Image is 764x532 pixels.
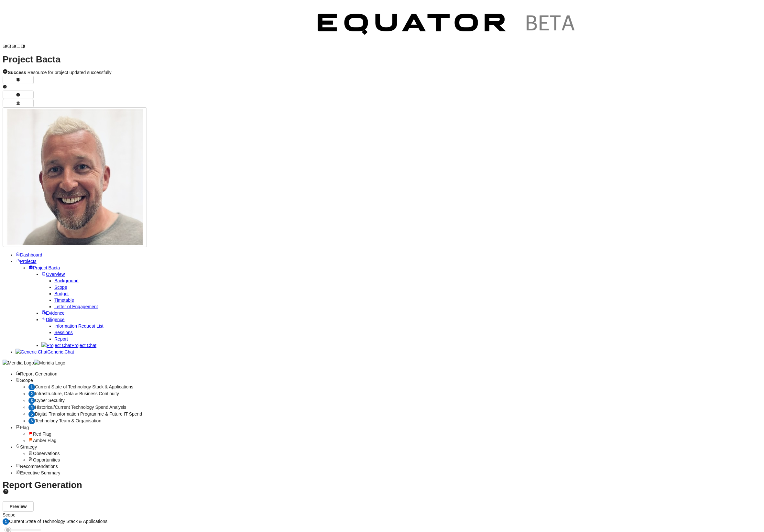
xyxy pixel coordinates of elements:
[8,70,112,75] span: Resource for project updated successfully
[25,3,307,49] img: Customer Logo
[9,519,107,524] span: Current State of Technology Stack & Applications
[71,343,96,348] span: Project Chat
[54,291,69,296] a: Budget
[47,349,74,354] span: Generic Chat
[41,310,65,316] a: Evidence
[16,349,47,355] img: Generic Chat
[28,418,35,424] div: 6
[46,272,65,277] span: Overview
[35,384,133,389] span: Current State of Technology Stack & Applications
[46,310,65,316] span: Evidence
[20,425,29,430] span: Flag
[7,109,143,245] img: Profile Icon
[46,317,65,322] span: Diligence
[3,512,16,517] span: Scope
[33,431,51,437] span: Red Flag
[16,349,74,354] a: Generic ChatGeneric Chat
[28,384,35,390] div: 1
[28,411,35,418] div: 5
[28,404,35,411] div: 4
[28,397,35,404] div: 3
[33,451,60,456] span: Observations
[20,470,60,475] span: Executive Summary
[35,398,65,403] span: Cyber Security
[3,518,9,525] div: 1
[33,438,56,443] span: Amber Flag
[3,360,34,366] img: Meridia Logo
[20,378,33,383] span: Scope
[41,272,65,277] a: Overview
[20,444,37,450] span: Strategy
[3,56,761,63] h1: Project Bacta
[41,343,96,348] a: Project ChatProject Chat
[35,411,142,417] span: Digital Transformation Programme & Future IT Spend
[28,391,35,397] div: 2
[41,342,71,349] img: Project Chat
[28,265,60,270] a: Project Bacta
[3,501,34,512] button: Preview
[20,371,57,376] span: Report Generation
[20,259,37,264] span: Projects
[33,457,60,462] span: Opportunities
[54,336,68,342] a: Report
[35,418,101,423] span: Technology Team & Organisation
[41,317,65,322] a: Diligence
[54,298,74,303] a: Timetable
[8,70,26,75] strong: Success
[54,278,79,283] a: Background
[35,405,126,410] span: Historical/Current Technology Spend Analysis
[16,259,37,264] a: Projects
[54,285,67,290] a: Scope
[3,482,761,495] h1: Report Generation
[54,323,104,329] a: Information Request List
[307,3,588,49] img: Customer Logo
[35,391,119,396] span: Infrastructure, Data & Business Continuity
[20,252,42,257] span: Dashboard
[33,265,60,270] span: Project Bacta
[20,464,58,469] span: Recommendations
[54,330,73,335] a: Sessions
[54,304,98,309] a: Letter of Engagement
[34,360,65,366] img: Meridia Logo
[16,252,42,257] a: Dashboard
